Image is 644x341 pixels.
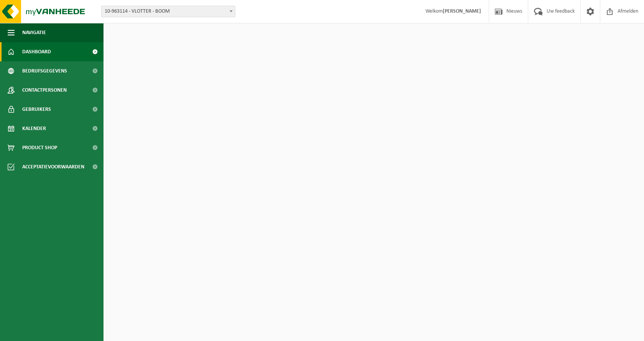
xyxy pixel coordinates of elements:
[22,100,51,119] span: Gebruikers
[101,6,235,17] span: 10-963114 - VLOTTER - BOOM
[22,23,46,42] span: Navigatie
[22,61,67,81] span: Bedrijfsgegevens
[22,157,84,176] span: Acceptatievoorwaarden
[443,8,481,14] strong: [PERSON_NAME]
[22,138,57,157] span: Product Shop
[22,42,51,61] span: Dashboard
[22,81,67,100] span: Contactpersonen
[22,119,46,138] span: Kalender
[102,6,235,17] span: 10-963114 - VLOTTER - BOOM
